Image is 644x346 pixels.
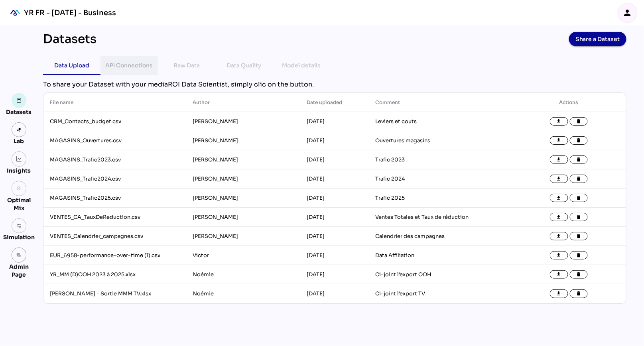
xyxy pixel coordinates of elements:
[301,208,369,227] td: [DATE]
[576,291,582,297] i: delete
[43,246,186,265] td: EUR_6958-performance-over-time (1).csv
[576,157,582,163] i: delete
[3,263,35,279] div: Admin Page
[369,112,512,131] td: Leviers et couts
[7,167,31,175] div: Insights
[301,284,369,303] td: [DATE]
[301,150,369,169] td: [DATE]
[186,265,300,284] td: Noémie
[576,138,582,144] i: delete
[556,195,562,201] i: file_download
[576,272,582,277] i: delete
[186,208,300,227] td: [PERSON_NAME]
[16,98,22,103] img: data.svg
[282,61,321,70] div: Model details
[54,61,89,70] div: Data Upload
[369,208,512,227] td: Ventes Totales et Taux de réduction
[576,214,582,220] i: delete
[556,157,562,163] i: file_download
[576,234,582,239] i: delete
[186,189,300,208] td: [PERSON_NAME]
[43,32,97,46] div: Datasets
[43,169,186,189] td: MAGASINS_Trafic2024.csv
[43,265,186,284] td: YR_MM (D)OOH 2023 à 2025.xlsx
[369,284,512,303] td: Ci-joint l'export TV
[301,169,369,189] td: [DATE]
[369,169,512,189] td: Trafic 2024
[16,252,22,258] i: admin_panel_settings
[186,93,300,112] th: Author
[43,112,186,131] td: CRM_Contacts_budget.csv
[556,176,562,182] i: file_download
[576,119,582,124] i: delete
[556,253,562,258] i: file_download
[301,112,369,131] td: [DATE]
[556,138,562,144] i: file_download
[227,61,262,70] div: Data Quality
[6,4,24,22] div: mediaROI
[186,284,300,303] td: Noémie
[369,131,512,150] td: Ouvertures magasins
[623,8,632,18] i: person
[173,61,200,70] div: Raw Data
[301,227,369,246] td: [DATE]
[369,93,512,112] th: Comment
[556,272,562,277] i: file_download
[569,32,626,46] button: Share a Dataset
[556,291,562,297] i: file_download
[301,131,369,150] td: [DATE]
[43,150,186,169] td: MAGASINS_Trafic2023.csv
[16,127,22,133] img: lab.svg
[369,246,512,265] td: Data Affiliation
[106,61,153,70] div: API Connections
[301,189,369,208] td: [DATE]
[186,169,300,189] td: [PERSON_NAME]
[16,223,22,229] img: settings.svg
[16,186,22,191] i: grain
[43,131,186,150] td: MAGASINS_Ouvertures.csv
[10,137,28,145] div: Lab
[186,131,300,150] td: [PERSON_NAME]
[576,195,582,201] i: delete
[512,93,626,112] th: Actions
[576,253,582,258] i: delete
[556,214,562,220] i: file_download
[6,108,32,116] div: Datasets
[186,246,300,265] td: Victor
[43,80,626,89] div: To share your Dataset with your mediaROI Data Scientist, simply clic on the button.
[369,189,512,208] td: Trafic 2025
[43,284,186,303] td: [PERSON_NAME] - Sortie MMM TV.xlsx
[186,150,300,169] td: [PERSON_NAME]
[369,227,512,246] td: Calendrier des campagnes
[369,150,512,169] td: Trafic 2023
[556,119,562,124] i: file_download
[186,112,300,131] td: [PERSON_NAME]
[556,234,562,239] i: file_download
[575,33,620,45] span: Share a Dataset
[43,227,186,246] td: VENTES_Calendrier_campagnes.csv
[301,246,369,265] td: [DATE]
[3,196,35,212] div: Optimal Mix
[43,189,186,208] td: MAGASINS_Trafic2025.csv
[43,208,186,227] td: VENTES_CA_TauxDeReduction.csv
[16,156,22,162] img: graph.svg
[369,265,512,284] td: Ci-joint l'export OOH
[301,265,369,284] td: [DATE]
[576,176,582,182] i: delete
[301,93,369,112] th: Date uploaded
[24,8,116,18] div: YR FR - [DATE] - Business
[3,233,35,241] div: Simulation
[43,93,186,112] th: File name
[186,227,300,246] td: [PERSON_NAME]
